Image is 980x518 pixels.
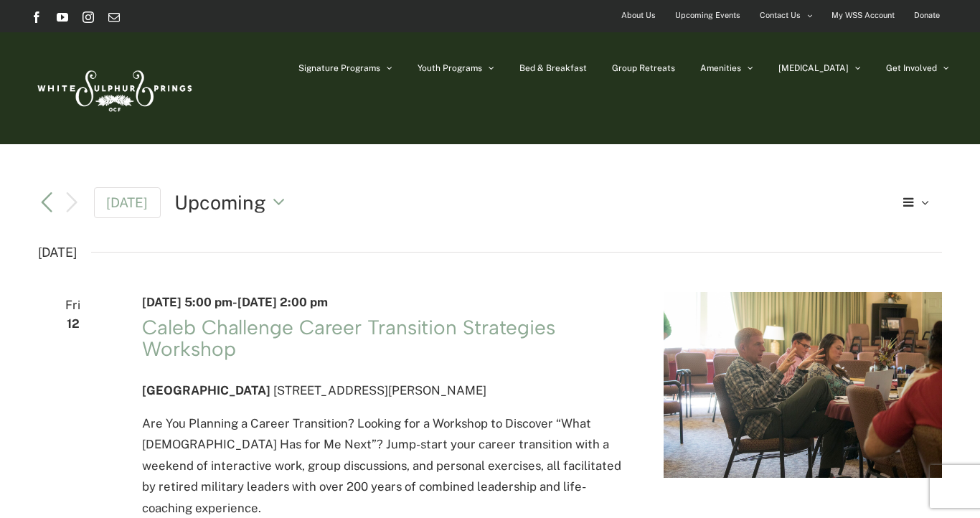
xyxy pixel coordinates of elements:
span: About Us [621,5,656,26]
span: Donate [914,5,940,26]
span: Signature Programs [298,64,380,72]
span: Get Involved [886,64,937,72]
span: [GEOGRAPHIC_DATA] [142,383,270,397]
span: Fri [38,295,108,316]
a: Youth Programs [418,32,494,104]
a: Email [108,11,120,23]
span: Upcoming Events [675,5,740,26]
nav: Main Menu [298,32,949,104]
button: Click to toggle datepicker [174,189,293,216]
a: YouTube [57,11,68,23]
span: Group Retreats [612,64,675,72]
span: [STREET_ADDRESS][PERSON_NAME] [273,383,486,397]
time: - [142,295,328,309]
span: [MEDICAL_DATA] [778,64,849,72]
span: [DATE] 5:00 pm [142,295,232,309]
a: Facebook [31,11,42,23]
span: Bed & Breakfast [519,64,587,72]
a: Get Involved [886,32,949,104]
a: [MEDICAL_DATA] [778,32,861,104]
span: Amenities [700,64,741,72]
time: [DATE] [38,241,77,264]
span: [DATE] 2:00 pm [237,295,328,309]
span: 12 [38,314,108,334]
a: Bed & Breakfast [519,32,587,104]
img: IMG_4664 [664,292,942,478]
button: Select Calendar View [897,189,943,215]
a: Instagram [83,11,94,23]
span: Upcoming [174,189,266,216]
img: White Sulphur Springs Logo [31,55,196,122]
button: Next Events [63,191,80,214]
span: My WSS Account [831,5,895,26]
a: Amenities [700,32,753,104]
a: Signature Programs [298,32,392,104]
span: Contact Us [760,5,801,26]
a: Caleb Challenge Career Transition Strategies Workshop [142,315,555,361]
span: Youth Programs [418,64,482,72]
a: Group Retreats [612,32,675,104]
a: Click to select today's date [94,187,161,218]
a: Previous Events [38,194,55,211]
